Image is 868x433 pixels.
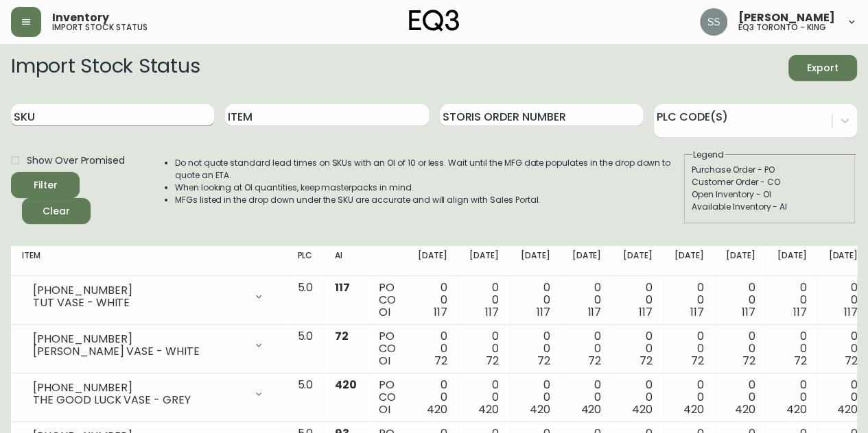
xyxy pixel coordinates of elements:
span: 72 [845,353,858,369]
td: 5.0 [286,276,324,325]
div: [PHONE_NUMBER] [33,284,245,297]
th: [DATE] [715,246,766,276]
span: 117 [485,304,499,320]
span: 420 [786,401,806,417]
span: 72 [793,353,806,369]
span: [PERSON_NAME] [738,12,835,23]
div: 0 0 [469,282,499,319]
span: 117 [537,304,550,320]
div: 0 0 [418,379,447,416]
th: [DATE] [510,246,561,276]
div: Customer Order - CO [692,176,848,188]
th: AI [324,246,368,276]
h5: eq3 toronto - king [738,23,826,32]
div: 0 0 [828,282,858,319]
div: 0 0 [726,330,755,367]
div: 0 0 [418,282,447,319]
div: 0 0 [726,282,755,319]
div: [PERSON_NAME] VASE - WHITE [33,345,245,358]
th: [DATE] [612,246,664,276]
div: [PHONE_NUMBER] [33,333,245,345]
div: 0 0 [572,282,601,319]
div: 0 0 [828,330,858,367]
span: 420 [530,401,550,417]
span: 72 [434,353,447,369]
div: 0 0 [777,282,806,319]
legend: Legend [692,149,725,161]
div: 0 0 [675,379,704,416]
button: Filter [11,172,80,198]
span: Inventory [52,12,109,23]
div: 0 0 [572,330,601,367]
th: [DATE] [664,246,715,276]
div: 0 0 [521,379,550,416]
th: [DATE] [407,246,458,276]
div: [PHONE_NUMBER][PERSON_NAME] VASE - WHITE [22,330,275,360]
td: 5.0 [286,325,324,373]
li: MFGs listed in the drop down under the SKU are accurate and will align with Sales Portal. [175,194,683,206]
span: 420 [580,401,601,417]
span: OI [379,353,390,369]
span: 117 [742,304,755,320]
h5: import stock status [52,23,148,32]
span: Show Over Promised [27,153,125,168]
span: Export [799,60,846,77]
div: 0 0 [572,379,601,416]
th: [DATE] [458,246,510,276]
span: 72 [742,353,755,369]
div: 0 0 [623,379,653,416]
span: 72 [486,353,499,369]
span: 117 [434,304,447,320]
div: 0 0 [469,330,499,367]
span: 117 [793,304,806,320]
span: 72 [640,353,653,369]
div: 0 0 [675,330,704,367]
div: PO CO [379,282,396,319]
div: 0 0 [418,330,447,367]
span: OI [379,401,390,417]
span: 420 [683,401,704,417]
span: 72 [335,328,349,344]
div: TUT VASE - WHITE [33,297,245,309]
div: Purchase Order - PO [692,164,848,176]
div: [PHONE_NUMBER]TUT VASE - WHITE [22,282,275,312]
div: 0 0 [623,330,653,367]
span: 420 [735,401,755,417]
span: Clear [33,203,80,220]
span: OI [379,304,390,320]
span: 420 [335,377,357,393]
span: 72 [691,353,704,369]
div: 0 0 [521,330,550,367]
span: 420 [427,401,447,417]
button: Clear [22,198,91,224]
div: 0 0 [623,282,653,319]
div: [PHONE_NUMBER] [33,382,245,394]
div: 0 0 [675,282,704,319]
div: Open Inventory - OI [692,188,848,201]
div: Filter [34,177,58,194]
span: 117 [587,304,601,320]
h2: Import Stock Status [11,55,200,81]
div: PO CO [379,330,396,367]
div: 0 0 [777,330,806,367]
img: logo [409,10,460,32]
div: [PHONE_NUMBER]THE GOOD LUCK VASE - GREY [22,379,275,409]
span: 72 [588,353,601,369]
span: 117 [639,304,653,320]
td: 5.0 [286,373,324,422]
li: Do not quote standard lead times on SKUs with an OI of 10 or less. Wait until the MFG date popula... [175,157,683,182]
span: 420 [837,401,858,417]
span: 117 [844,304,858,320]
img: f1b6f2cda6f3b51f95337c5892ce6799 [700,8,727,36]
button: Export [788,55,857,81]
span: 117 [690,304,704,320]
span: 72 [537,353,550,369]
span: 117 [335,280,350,295]
div: Available Inventory - AI [692,201,848,213]
div: 0 0 [469,379,499,416]
div: 0 0 [777,379,806,416]
th: [DATE] [766,246,817,276]
span: 420 [632,401,653,417]
div: 0 0 [521,282,550,319]
th: [DATE] [561,246,612,276]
